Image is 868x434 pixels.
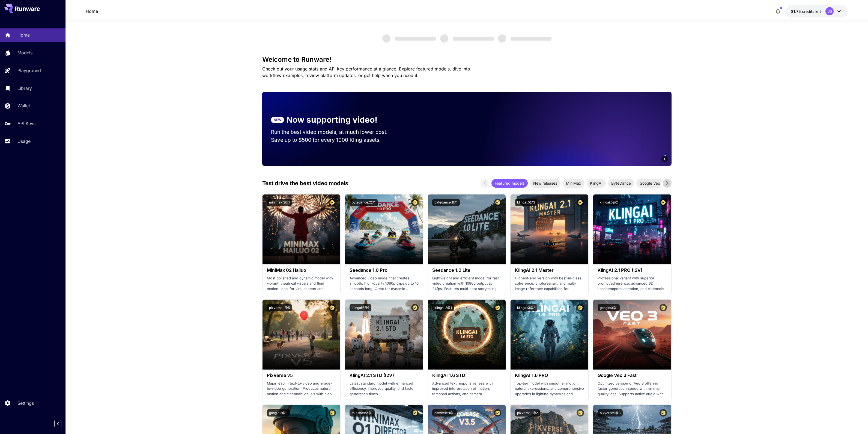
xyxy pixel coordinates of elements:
div: Collapse sidebar [58,419,65,429]
img: alt [511,194,588,264]
span: Check out your usage stats and API key performance at a glance. Explore featured models, dive int... [262,66,470,78]
button: Certified Model – Vetted for best performance and includes a commercial license. [660,199,667,206]
button: klingai:5@1 [350,304,371,311]
img: alt [593,300,671,370]
button: Certified Model – Vetted for best performance and includes a commercial license. [329,304,336,311]
span: New releases [530,180,560,186]
div: Google Veo [636,179,663,188]
p: Now supporting video! [286,114,377,126]
button: Certified Model – Vetted for best performance and includes a commercial license. [411,409,419,417]
p: Most polished and dynamic model with vibrant, theatrical visuals and fluid motion. Ideal for vira... [267,276,336,292]
img: alt [345,194,423,264]
button: bytedance:2@1 [350,199,378,206]
button: Collapse sidebar [54,420,61,427]
h3: PixVerse v5 [267,373,336,378]
button: klingai:3@2 [515,304,537,311]
p: Settings [17,400,34,406]
button: pixverse:1@5 [267,304,292,311]
p: Latest standard model with enhanced efficiency, improved quality, and faster generation times. [350,381,419,397]
p: Optimized version of Veo 3 offering faster generation speed with minimal quality loss. Supports n... [598,381,667,397]
span: credits left [802,9,821,14]
button: Certified Model – Vetted for best performance and includes a commercial license. [660,409,667,417]
p: Top-tier model with smoother motion, natural expressions, and comprehensive upgrades in lighting ... [515,381,584,397]
button: Certified Model – Vetted for best performance and includes a commercial license. [329,199,336,206]
p: Save up to $500 for every 1000 Kling assets. [271,136,398,144]
h3: KlingAI 2.1 Master [515,268,584,273]
h3: KlingAI 2.1 STD (I2V) [350,373,419,378]
button: google:3@1 [598,304,620,311]
p: Wallet [17,102,30,109]
span: Featured models [491,180,528,186]
button: Certified Model – Vetted for best performance and includes a commercial license. [577,304,584,311]
button: $1.74785DS [786,5,848,17]
button: klingai:5@2 [598,199,620,206]
p: Library [17,85,32,91]
button: Certified Model – Vetted for best performance and includes a commercial license. [494,199,501,206]
h3: MiniMax 02 Hailuo [267,268,336,273]
p: Lightweight and efficient model for fast video creation with 1080p output at 24fps. Features mult... [432,276,501,292]
span: $1.75 [791,9,802,14]
button: klingai:5@3 [515,199,537,206]
img: alt [428,194,506,264]
span: KlingAI [587,180,606,186]
h3: Google Veo 3 Fast [598,373,667,378]
img: alt [428,300,506,370]
p: API Keys [17,120,35,127]
p: Highest-end version with best-in-class coherence, photorealism, and multi-image reference capabil... [515,276,584,292]
h3: Seedance 1.0 Pro [350,268,419,273]
p: Playground [17,67,41,74]
h3: Seedance 1.0 Lite [432,268,501,273]
button: Certified Model – Vetted for best performance and includes a commercial license. [494,409,501,417]
img: alt [593,194,671,264]
button: minimax:2@1 [350,409,375,417]
p: Models [17,49,32,56]
h3: KlingAI 1.6 PRO [515,373,584,378]
div: Featured models [491,179,528,188]
button: Certified Model – Vetted for best performance and includes a commercial license. [329,409,336,417]
button: pixverse:1@2 [515,409,540,417]
button: Certified Model – Vetted for best performance and includes a commercial license. [577,199,584,206]
p: Run the best video models, at much lower cost. [271,128,398,136]
a: Home [86,8,98,14]
button: minimax:3@1 [267,199,292,206]
span: ByteDance [608,180,634,186]
div: $1.74785 [791,8,821,14]
button: pixverse:1@1 [432,409,457,417]
p: Professional variant with superior prompt adherence, advanced 3D spatiotemporal attention, and ci... [598,276,667,292]
img: alt [345,300,423,370]
span: MiniMax [563,180,584,186]
p: Home [17,32,30,38]
button: pixverse:1@3 [598,409,623,417]
button: Certified Model – Vetted for best performance and includes a commercial license. [411,304,419,311]
img: alt [511,300,588,370]
h3: Welcome to Runware! [262,56,672,63]
div: New releases [530,179,560,188]
button: google:3@0 [267,409,290,417]
button: Certified Model – Vetted for best performance and includes a commercial license. [660,304,667,311]
button: bytedance:1@1 [432,199,460,206]
span: Google Veo [636,180,663,186]
p: Usage [17,138,31,144]
p: Major leap in text-to-video and image-to-video generation. Produces natural motion and cinematic ... [267,381,336,397]
span: 6 [664,157,666,161]
div: KlingAI [587,179,606,188]
nav: breadcrumb [86,8,98,14]
p: Advanced video model that creates smooth, high-quality 1080p clips up to 10 seconds long. Great f... [350,276,419,292]
button: Certified Model – Vetted for best performance and includes a commercial license. [494,304,501,311]
button: klingai:3@1 [432,304,454,311]
button: Certified Model – Vetted for best performance and includes a commercial license. [577,409,584,417]
img: alt [263,194,340,264]
p: Test drive the best video models [262,179,348,187]
h3: KlingAI 1.6 STD [432,373,501,378]
h3: KlingAI 2.1 PRO (I2V) [598,268,667,273]
div: MiniMax [563,179,584,188]
img: alt [263,300,340,370]
p: Advanced text responsiveness with improved interpretation of motion, temporal actions, and camera... [432,381,501,397]
button: Certified Model – Vetted for best performance and includes a commercial license. [411,199,419,206]
p: NEW [274,117,281,122]
div: DS [825,7,834,15]
div: ByteDance [608,179,634,188]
